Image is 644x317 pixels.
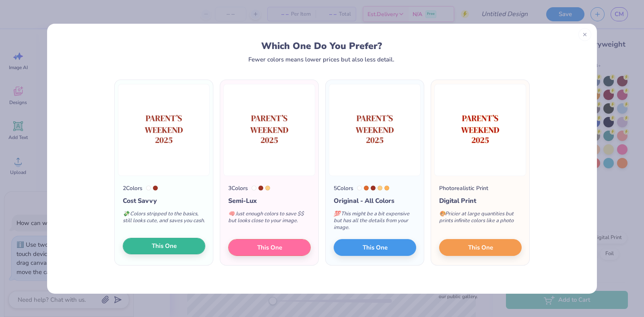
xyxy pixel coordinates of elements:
[334,206,416,239] div: This might be a bit expensive but has all the details from your image.
[439,196,522,206] div: Digital Print
[439,239,522,256] button: This One
[228,206,311,232] div: Just enough colors to save $$ but looks close to your image.
[123,206,205,232] div: Colors stripped to the basics, still looks cute, and saves you cash.
[434,84,526,176] img: Photorealistic preview
[258,186,263,190] div: 484 C
[334,184,353,192] div: 5 Colors
[123,196,205,206] div: Cost Savvy
[439,184,488,192] div: Photorealistic Print
[228,210,235,217] span: 🧠
[468,243,493,252] span: This One
[265,186,270,190] div: 1345 C
[334,196,416,206] div: Original - All Colors
[439,206,522,232] div: Pricier at large quantities but prints infinite colors like a photo
[228,196,311,206] div: Semi-Lux
[384,186,389,190] div: 150 C
[228,184,248,192] div: 3 Colors
[69,41,574,51] div: Which One Do You Prefer?
[364,186,369,190] div: 7578 C
[123,210,129,217] span: 💸
[123,238,205,255] button: This One
[357,186,362,190] div: White
[153,186,158,190] div: 484 C
[378,186,382,190] div: 1345 C
[252,186,256,190] div: White
[363,243,388,252] span: This One
[118,84,210,176] img: 2 color option
[334,210,340,217] span: 💯
[248,56,394,63] div: Fewer colors means lower prices but also less detail.
[257,243,282,252] span: This One
[223,84,315,176] img: 3 color option
[439,210,446,217] span: 🎨
[228,239,311,256] button: This One
[334,239,416,256] button: This One
[371,186,376,190] div: 484 C
[329,84,421,176] img: 5 color option
[146,186,151,190] div: White
[123,184,142,192] div: 2 Colors
[152,241,177,251] span: This One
